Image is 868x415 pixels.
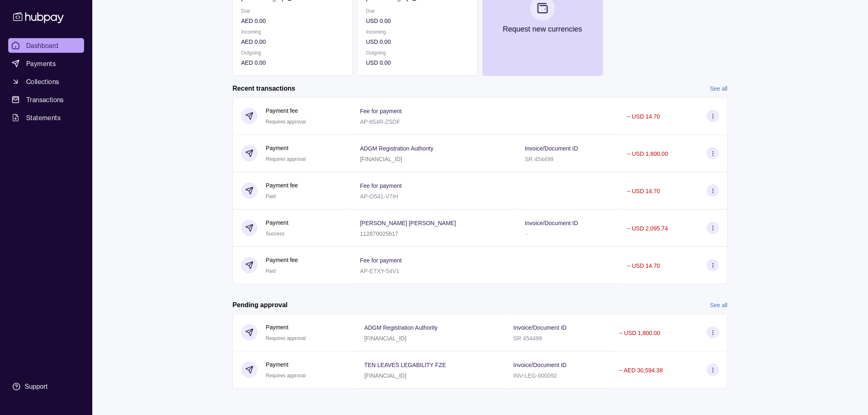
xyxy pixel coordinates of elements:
[360,156,402,162] p: [FINANCIAL_ID]
[241,48,345,57] p: Outgoing
[26,113,61,123] span: Statements
[627,262,660,269] p: − USD 14.70
[360,108,402,114] p: Fee for payment
[514,362,567,368] p: Invoice/Document ID
[266,106,306,115] p: Payment fee
[8,110,84,125] a: Statements
[8,378,84,395] a: Support
[233,84,295,93] h2: Recent transactions
[266,144,306,153] p: Payment
[360,145,434,152] p: ADGM Registration Authority
[503,25,582,34] p: Request new currencies
[266,231,284,237] span: Success
[266,268,276,274] span: Paid
[241,7,345,16] p: Due
[366,27,469,36] p: Incoming
[25,382,48,391] div: Support
[266,373,306,379] span: Requires approval
[364,324,438,331] p: ADGM Registration Authority
[366,58,469,67] p: USD 0.00
[360,119,400,125] p: AP-654R-ZSDF
[360,182,402,189] p: Fee for payment
[364,362,446,368] p: TEN LEAVES LEGABILITY FZE
[525,145,578,152] p: Invoice/Document ID
[619,367,663,374] p: − AED 30,594.38
[360,268,400,274] p: AP-ETXY-54V1
[710,84,728,93] a: See all
[241,37,345,46] p: AED 0.00
[514,324,567,331] p: Invoice/Document ID
[26,77,59,87] span: Collections
[26,95,64,105] span: Transactions
[266,156,306,162] span: Requires approval
[8,74,84,89] a: Collections
[619,330,660,336] p: − USD 1,800.00
[241,16,345,25] p: AED 0.00
[360,257,402,264] p: Fee for payment
[514,335,542,342] p: SR 454499
[241,27,345,36] p: Incoming
[366,16,469,25] p: USD 0.00
[364,335,407,342] p: [FINANCIAL_ID]
[26,41,59,50] span: Dashboard
[266,255,298,265] p: Payment fee
[710,301,728,310] a: See all
[266,323,306,332] p: Payment
[360,220,456,226] p: [PERSON_NAME] [PERSON_NAME]
[366,37,469,46] p: USD 0.00
[366,48,469,57] p: Outgoing
[233,301,288,310] h2: Pending approval
[266,194,276,199] span: Paid
[627,225,668,232] p: − USD 2,095.74
[627,150,668,157] p: − USD 1,800.00
[266,360,306,369] p: Payment
[366,7,469,16] p: Due
[266,119,306,125] span: Requires approval
[266,335,306,341] span: Requires approval
[8,38,84,53] a: Dashboard
[266,218,288,227] p: Payment
[8,92,84,107] a: Transactions
[364,372,407,379] p: [FINANCIAL_ID]
[525,230,528,237] p: –
[360,193,398,200] p: AP-O541-V7IH
[26,59,56,68] span: Payments
[525,156,554,162] p: SR 454499
[627,188,660,194] p: − USD 14.70
[241,58,345,67] p: AED 0.00
[360,230,398,237] p: 112870025617
[514,372,557,379] p: INV-LEG-000092
[525,220,578,226] p: Invoice/Document ID
[627,113,660,120] p: − USD 14.70
[266,181,298,190] p: Payment fee
[8,56,84,71] a: Payments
